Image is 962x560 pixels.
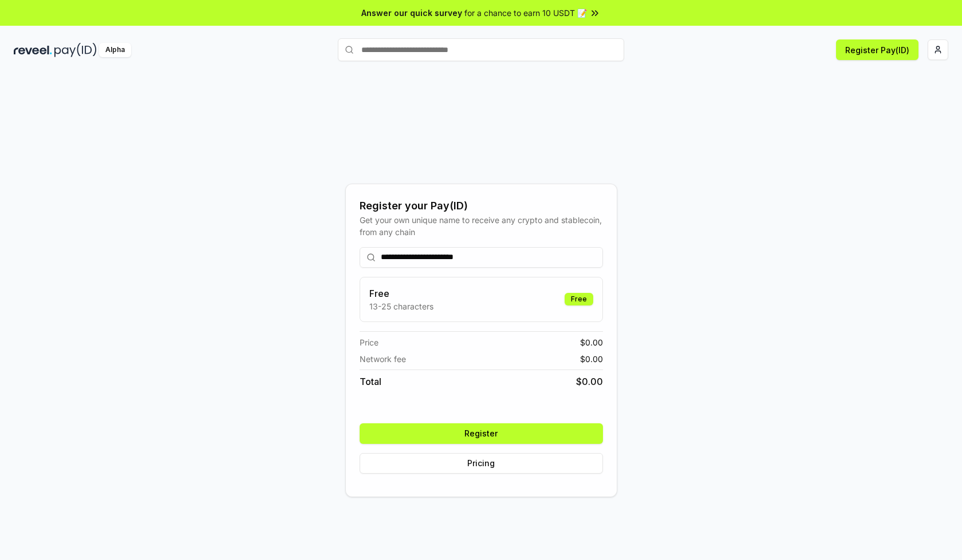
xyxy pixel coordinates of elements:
button: Register [360,423,603,444]
span: $ 0.00 [580,353,603,365]
span: Answer our quick survey [361,7,462,19]
div: Register your Pay(ID) [360,198,603,214]
h3: Free [369,287,433,300]
span: Price [360,336,379,348]
div: Get your own unique name to receive any crypto and stablecoin, from any chain [360,214,603,238]
span: Total [360,375,381,388]
img: pay_id [54,43,97,57]
div: Free [565,293,593,305]
button: Register Pay(ID) [836,39,918,60]
div: Alpha [99,43,131,57]
span: $ 0.00 [580,336,603,348]
span: for a chance to earn 10 USDT 📝 [464,7,587,19]
span: Network fee [360,353,406,365]
span: $ 0.00 [576,375,603,388]
p: 13-25 characters [369,300,433,312]
img: reveel_dark [14,43,52,57]
button: Pricing [360,453,603,474]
